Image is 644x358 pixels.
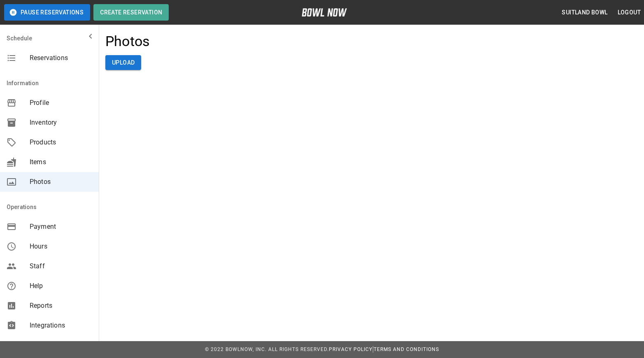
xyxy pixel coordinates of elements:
span: Items [30,157,92,167]
a: Privacy Policy [329,346,372,352]
span: Hours [30,242,92,251]
h4: Photos [105,33,150,50]
button: Pause Reservations [4,4,90,21]
span: Help [30,281,92,291]
img: logo [302,8,347,16]
span: Photos [30,177,92,187]
span: © 2022 BowlNow, Inc. All Rights Reserved. [205,346,329,352]
span: Inventory [30,118,92,128]
span: Profile [30,98,92,108]
span: Products [30,137,92,147]
span: Integrations [30,321,92,330]
span: Staff [30,261,92,271]
span: Reports [30,301,92,311]
button: Suitland Bowl [558,5,611,20]
button: Upload [105,55,141,70]
span: Reservations [30,53,92,63]
button: Logout [614,5,644,20]
span: Payment [30,222,92,232]
button: Create Reservation [93,4,169,21]
a: Terms and Conditions [374,346,439,352]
